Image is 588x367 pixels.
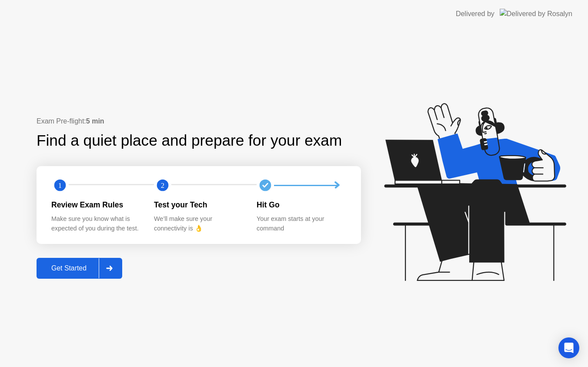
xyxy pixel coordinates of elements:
[58,181,62,190] text: 1
[558,337,579,358] div: Open Intercom Messenger
[154,199,243,210] div: Test your Tech
[37,116,361,127] div: Exam Pre-flight:
[456,9,494,19] div: Delivered by
[257,214,345,233] div: Your exam starts at your command
[39,264,99,272] div: Get Started
[161,181,164,190] text: 2
[51,214,140,233] div: Make sure you know what is expected of you during the test.
[51,199,140,210] div: Review Exam Rules
[500,9,572,19] img: Delivered by Rosalyn
[37,258,122,279] button: Get Started
[37,129,343,152] div: Find a quiet place and prepare for your exam
[154,214,243,233] div: We’ll make sure your connectivity is 👌
[257,199,345,210] div: Hit Go
[86,117,104,125] b: 5 min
